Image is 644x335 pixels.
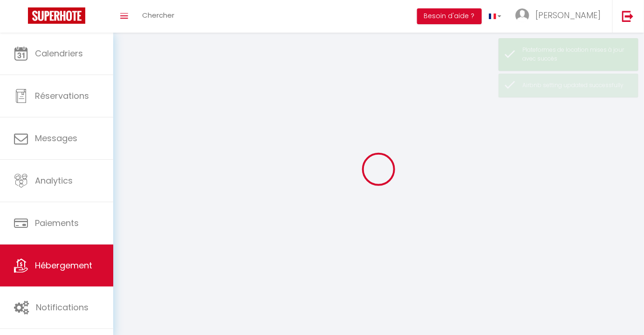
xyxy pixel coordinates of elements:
[515,8,529,22] img: ...
[535,9,601,21] span: [PERSON_NAME]
[35,48,83,59] span: Calendriers
[35,260,92,271] span: Hébergement
[142,10,174,20] span: Chercher
[522,81,629,90] div: Airbnb setting updated successfully
[35,217,79,229] span: Paiements
[35,90,89,102] span: Réservations
[7,4,35,32] button: Ouvrir le widget de chat LiveChat
[28,7,85,24] img: Super Booking
[35,132,77,144] span: Messages
[622,10,634,22] img: logout
[522,46,629,63] div: Plateformes de location mises à jour avec succès
[417,8,482,24] button: Besoin d'aide ?
[35,175,73,186] span: Analytics
[36,301,89,313] span: Notifications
